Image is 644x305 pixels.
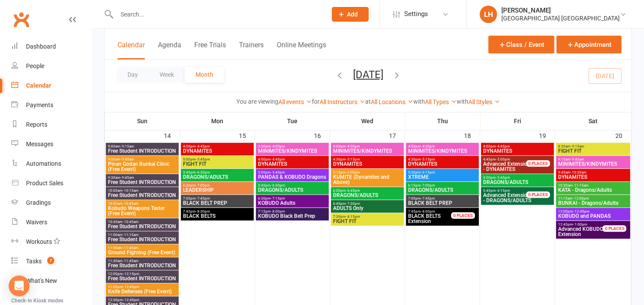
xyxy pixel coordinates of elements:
[196,171,210,174] span: - 6:30pm
[408,174,477,180] span: XTREME
[483,192,530,198] span: Advanced Extension
[333,202,402,206] span: 6:45pm
[468,98,500,105] a: All Styles
[183,197,252,200] span: 7:00pm
[196,197,210,200] span: - 7:45pm
[258,200,327,206] span: KOBUDO Adults
[114,8,320,20] input: Search...
[183,171,252,174] span: 5:45pm
[408,184,477,187] span: 6:15pm
[421,197,435,200] span: - 7:45pm
[149,67,185,82] button: Week
[108,263,177,268] span: Free Student INTRODUCTION
[271,171,285,174] span: - 5:45pm
[11,213,92,232] a: Waivers
[404,4,428,24] span: Settings
[108,298,177,302] span: 12:30pm
[413,98,425,105] strong: with
[389,128,405,142] div: 17
[183,210,252,213] span: 7:45pm
[108,224,177,229] span: Free Student INTRODUCTION
[333,215,402,219] span: 7:30pm
[271,144,285,148] span: - 4:00pm
[558,171,629,174] span: 9:45am
[123,298,139,302] span: - 12:45pm
[333,206,402,211] span: ADULTS Only
[421,144,435,148] span: - 4:30pm
[108,250,177,255] span: Ground Fighting (Free Event)
[122,246,138,250] span: - 11:45am
[258,184,327,187] span: 5:45pm
[333,171,402,174] span: 5:15pm
[483,161,530,167] span: Advanced Extension
[122,202,138,206] span: - 10:45am
[11,193,92,213] a: Gradings
[570,144,584,148] span: - 9:15am
[558,226,613,237] span: Extension
[501,14,620,22] div: [GEOGRAPHIC_DATA] [GEOGRAPHIC_DATA]
[539,128,555,142] div: 19
[108,259,177,263] span: 11:30am
[526,160,550,167] div: 0 PLACES
[573,210,589,213] span: - 12:45pm
[255,112,330,130] th: Tue
[108,144,177,148] span: 9:00am
[183,200,252,206] span: BLACK BELT PREP
[496,157,510,161] span: - 5:00pm
[347,11,358,18] span: Add
[26,102,53,108] div: Payments
[196,184,210,187] span: - 7:00pm
[194,41,226,59] button: Free Trials
[483,161,536,172] span: - DYNAMITES
[108,272,177,276] span: 12:00pm
[558,174,629,180] span: DYNAMITES
[26,258,42,265] div: Tasks
[558,223,613,226] span: 12:45pm
[239,41,264,59] button: Trainers
[330,112,405,130] th: Wed
[11,174,92,193] a: Product Sales
[421,157,435,161] span: - 5:15pm
[11,252,92,271] a: Tasks 7
[26,82,51,89] div: Calendar
[258,148,327,154] span: MINIMITES/KINDYMITES
[408,197,477,200] span: 7:00pm
[271,197,285,200] span: - 7:15pm
[26,219,47,226] div: Waivers
[11,134,92,154] a: Messages
[408,171,477,174] span: 5:30pm
[9,275,29,296] div: Open Intercom Messenger
[122,189,138,193] span: - 10:15am
[371,98,413,105] a: All Locations
[558,213,629,219] span: KOBUDO and PANDAS
[10,9,32,30] a: Clubworx
[501,7,620,14] div: [PERSON_NAME]
[480,112,555,130] th: Fri
[271,210,285,213] span: - 8:00pm
[312,98,320,105] strong: for
[488,36,554,53] button: Class / Event
[555,112,631,130] th: Sat
[408,148,477,154] span: MINIMITES/KINDYMITES
[408,210,461,213] span: 7:45pm
[123,272,139,276] span: - 12:15pm
[183,148,252,154] span: DYNAMITES
[258,157,327,161] span: 4:00pm
[11,232,92,252] a: Workouts
[483,189,536,193] span: 5:45pm
[408,144,477,148] span: 4:00pm
[572,184,588,187] span: - 11:15am
[332,7,369,22] button: Add
[26,141,53,148] div: Messages
[11,56,92,76] a: People
[558,187,629,193] span: KATA - Dragons/Adults
[558,197,629,200] span: 11:15am
[239,128,255,142] div: 15
[526,191,550,198] div: 0 PLACES
[408,161,477,167] span: DYNAMITES
[558,161,629,167] span: MINIMITES/KINDYMITES
[483,144,552,148] span: 4:00pm
[11,115,92,134] a: Reports
[333,148,402,154] span: MINIMITES/KINDYMITES
[333,193,402,198] span: DRAGONS/ADULTS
